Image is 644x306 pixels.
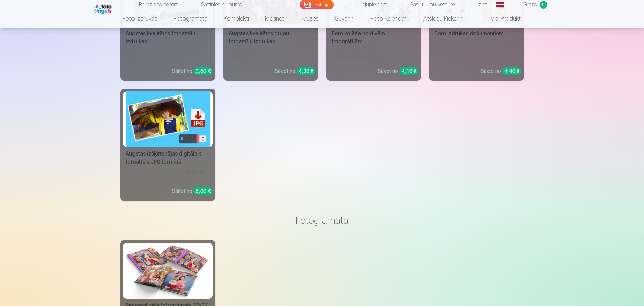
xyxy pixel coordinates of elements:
div: 4,40 € [502,67,521,75]
a: Suvenīri [327,9,363,28]
h3: Fotogrāmata [126,214,519,226]
div: Augstas izšķirtspējas digitālais fotoattēls JPG formātā [123,150,213,166]
a: Magnēti [257,9,293,28]
img: Personalizēta fotogrāmata 27x27 cm [126,243,210,299]
div: Sākot no [481,67,521,75]
img: Augstas izšķirtspējas digitālais fotoattēls JPG formātā [126,91,210,147]
span: 0 [540,1,547,9]
div: Sākot no [275,67,315,75]
div: Universālas foto izdrukas dokumentiem (6 fotogrāfijas) [432,40,521,62]
a: Komplekti [216,9,257,28]
div: Iemūžiniet savas atmiņas ērtā digitālā veidā [123,169,213,182]
div: 4,10 € [400,67,418,75]
div: Foto izdrukas dokumentiem [432,30,521,38]
a: Fotogrāmata [165,9,216,28]
img: /fa1 [93,3,113,14]
div: 6,00 € [194,187,213,195]
div: Foto kolāža no divām fotogrāfijām [329,30,418,46]
span: Grozs [523,1,537,9]
div: Sākot no [172,67,213,75]
a: Atslēgu piekariņi [415,9,472,28]
div: Sākot no [172,187,213,195]
a: Visi produkti [472,9,530,28]
div: [DEMOGRAPHIC_DATA] neaizmirstami mirkļi vienā skaistā bildē [329,48,418,62]
div: Augstas kvalitātes grupu fotoattēlu izdrukas [226,30,315,46]
div: Augstas kvalitātes fotoattēlu izdrukas [123,30,213,46]
div: 210 gsm papīrs, piesātināta krāsa un detalizācija [123,48,213,62]
div: Sākot no [378,67,418,75]
div: 3,60 € [194,67,213,75]
a: Foto kalendāri [363,9,415,28]
div: Spilgtas krāsas uz Fuji Film Crystal fotopapīra [226,48,315,62]
a: Krūzes [293,9,327,28]
div: 4,30 € [297,67,315,75]
a: Foto izdrukas [114,9,165,28]
a: Augstas izšķirtspējas digitālais fotoattēls JPG formātāAugstas izšķirtspējas digitālais fotoattēl... [120,89,215,201]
